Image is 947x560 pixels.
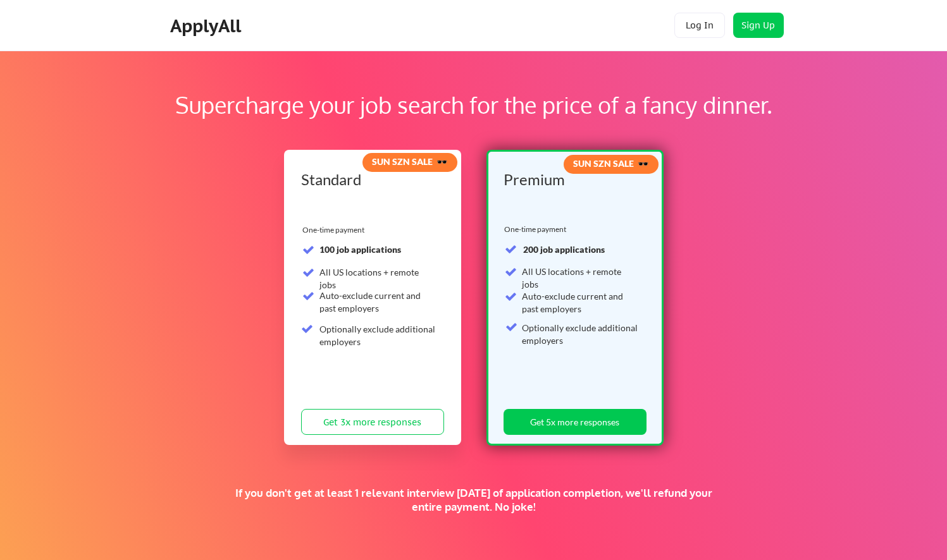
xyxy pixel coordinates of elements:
[81,88,866,122] div: Supercharge your job search for the price of a fancy dinner.
[504,224,570,234] div: One-time payment
[372,156,447,167] strong: SUN SZN SALE 🕶️
[302,225,368,235] div: One-time payment
[733,13,784,38] button: Sign Up
[523,244,605,255] strong: 200 job applications
[674,13,725,38] button: Log In
[504,409,647,435] button: Get 5x more responses
[319,323,436,348] div: Optionally exclude additional employers
[573,158,648,169] strong: SUN SZN SALE 🕶️
[301,172,440,187] div: Standard
[504,172,642,187] div: Premium
[319,266,436,291] div: All US locations + remote jobs
[319,289,436,314] div: Auto-exclude current and past employers
[522,265,639,290] div: All US locations + remote jobs
[522,322,639,346] div: Optionally exclude additional employers
[301,409,444,435] button: Get 3x more responses
[522,290,639,315] div: Auto-exclude current and past employers
[319,244,401,255] strong: 100 job applications
[170,15,245,37] div: ApplyAll
[220,486,727,514] div: If you don't get at least 1 relevant interview [DATE] of application completion, we'll refund you...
